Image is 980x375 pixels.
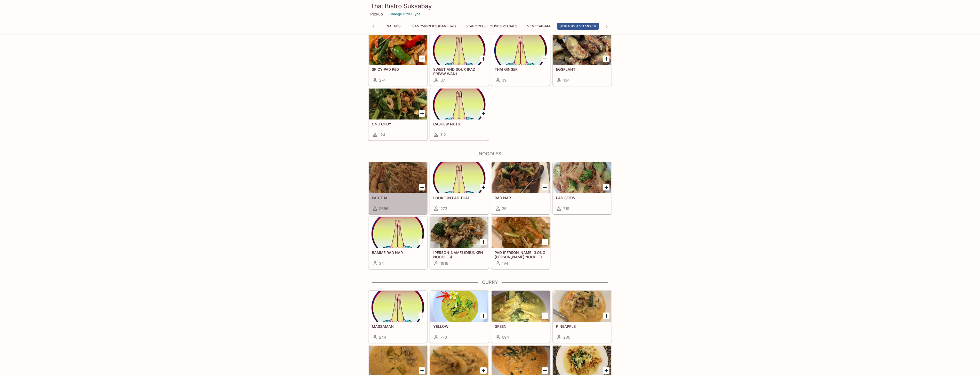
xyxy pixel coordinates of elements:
button: Add PINEAPPLE [603,313,609,319]
a: THAI GINGER39 [491,34,550,86]
div: SWEET AND SOUR (PAD PREAW WAN) [430,34,488,65]
div: PINEAPPLE [553,291,611,322]
span: 134 [563,78,570,83]
div: KEE MAO (DRUNKEN NOODLES) [430,217,488,248]
a: CASHEW NUTS112 [430,88,489,140]
button: Add GREEN [542,313,548,319]
h5: LOOKFUN PAD THAI [433,196,485,200]
button: Add PAD SEIEW [603,184,609,190]
a: [PERSON_NAME] (DRUNKEN NOODLES)1916 [430,217,489,269]
button: Add PANANG [542,367,548,374]
div: MASSAMAN [369,291,427,322]
a: PAD SEIEW719 [553,162,612,214]
div: PAD THAI [369,162,427,193]
span: 719 [563,206,569,211]
div: PAD SEIEW [553,162,611,193]
button: Sandwiches (Banh Mi) [409,23,459,30]
a: RAD NAR35 [491,162,550,214]
div: THAI GINGER [492,34,550,65]
h5: CASHEW NUTS [433,122,485,126]
h5: RAD NAR [495,196,547,200]
span: 773 [440,335,447,340]
span: 694 [502,335,509,340]
h5: BAMME RAD NAR [372,250,424,255]
div: EGGPLANT [553,34,611,65]
div: SPICY PAD PED [369,34,427,65]
span: 194 [502,261,508,266]
h5: ONG CHOY [372,122,424,126]
span: 39 [502,78,507,83]
button: Add YELLOW [480,313,487,319]
button: Add CASHEW NUTS [480,110,487,117]
button: Add SWEET AND SOUR (PAD PREAW WAN) [480,55,487,62]
h4: Curry [368,280,612,285]
button: Add PAD WOON SEN (LONG RICE NOODLE) [542,239,548,245]
a: YELLOW773 [430,291,489,343]
span: 112 [440,132,446,137]
h5: PINEAPPLE [556,324,608,329]
button: Salads [382,23,405,30]
div: YELLOW [430,291,488,322]
h5: PAD [PERSON_NAME] (LONG [PERSON_NAME] NOODLE) [495,250,547,259]
div: ONG CHOY [369,89,427,119]
h4: Noodles [368,151,612,157]
div: BAMME RAD NAR [369,217,427,248]
span: 24 [379,261,384,266]
h5: SPICY PAD PED [372,67,424,71]
span: 206 [563,335,570,340]
a: PAD [PERSON_NAME] (LONG [PERSON_NAME] NOODLE)194 [491,217,550,269]
button: Add LOOKFUN PAD THAI [480,184,487,190]
button: Add PAD THAI [419,184,425,190]
a: PAD THAI3586 [368,162,427,214]
a: EGGPLANT134 [553,34,612,86]
h5: [PERSON_NAME] (DRUNKEN NOODLES) [433,250,485,259]
button: Add SPICY PAD PED [419,55,425,62]
span: 3586 [379,206,388,211]
div: CASHEW NUTS [430,89,488,119]
span: 35 [502,206,507,211]
h5: PAD THAI [372,196,424,200]
button: Change Order Type [387,10,423,18]
span: 124 [379,132,385,137]
button: Add MASSAMAN [419,313,425,319]
div: GREEN [492,291,550,322]
span: 272 [440,206,447,211]
button: Add RAD NAR [542,184,548,190]
span: 37 [440,78,445,83]
button: Add FRIED CHICKEN OR PORK [603,367,609,374]
button: Add PUMPKIN [419,367,425,374]
a: BAMME RAD NAR24 [368,217,427,269]
a: ONG CHOY124 [368,88,427,140]
div: LOOKFUN PAD THAI [430,162,488,193]
a: SWEET AND SOUR (PAD PREAW WAN)37 [430,34,489,86]
h5: SWEET AND SOUR (PAD PREAW WAN) [433,67,485,76]
div: RAD NAR [492,162,550,193]
a: PINEAPPLE206 [553,291,612,343]
h3: Thai Bistro Suksabay [370,2,610,10]
h5: THAI GINGER [495,67,547,71]
span: 244 [379,335,387,340]
button: Add BAMME RAD NAR [419,239,425,245]
h5: PAD SEIEW [556,196,608,200]
button: Add THAI GINGER [542,55,548,62]
h5: GREEN [495,324,547,329]
h5: YELLOW [433,324,485,329]
div: PAD WOON SEN (LONG RICE NOODLE) [492,217,550,248]
a: MASSAMAN244 [368,291,427,343]
h5: EGGPLANT [556,67,608,71]
h5: MASSAMAN [372,324,424,329]
button: Add EGGPLANT [603,55,609,62]
button: Vegetarian [524,23,553,30]
button: Stir Fry and Mixer [557,23,599,30]
button: Add RED [480,367,487,374]
button: Seafood & House Specials [463,23,520,30]
a: LOOKFUN PAD THAI272 [430,162,489,214]
span: 274 [379,78,386,83]
a: SPICY PAD PED274 [368,34,427,86]
button: Add ONG CHOY [419,110,425,117]
p: Pickup [370,12,383,17]
a: GREEN694 [491,291,550,343]
button: Add KEE MAO (DRUNKEN NOODLES) [480,239,487,245]
span: 1916 [440,261,448,266]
